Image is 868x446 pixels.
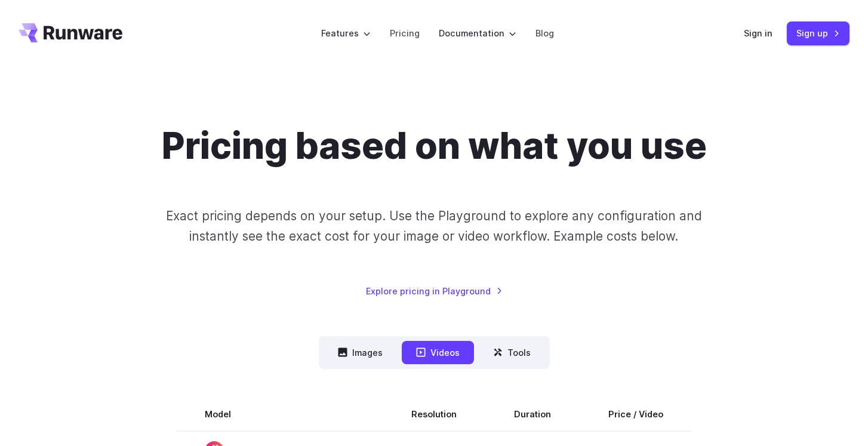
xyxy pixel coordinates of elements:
p: Exact pricing depends on your setup. Use the Playground to explore any configuration and instantl... [143,206,725,246]
a: Sign up [787,21,849,45]
th: Model [176,398,383,431]
th: Resolution [383,398,485,431]
label: Documentation [439,26,516,40]
label: Features [321,26,371,40]
th: Duration [485,398,580,431]
a: Explore pricing in Playground [366,284,503,298]
a: Blog [535,26,554,40]
button: Tools [479,341,545,364]
button: Videos [402,341,474,364]
button: Images [324,341,397,364]
a: Sign in [744,26,772,40]
h1: Pricing based on what you use [162,124,707,168]
a: Pricing [390,26,420,40]
th: Price / Video [580,398,692,431]
a: Go to / [19,23,122,42]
